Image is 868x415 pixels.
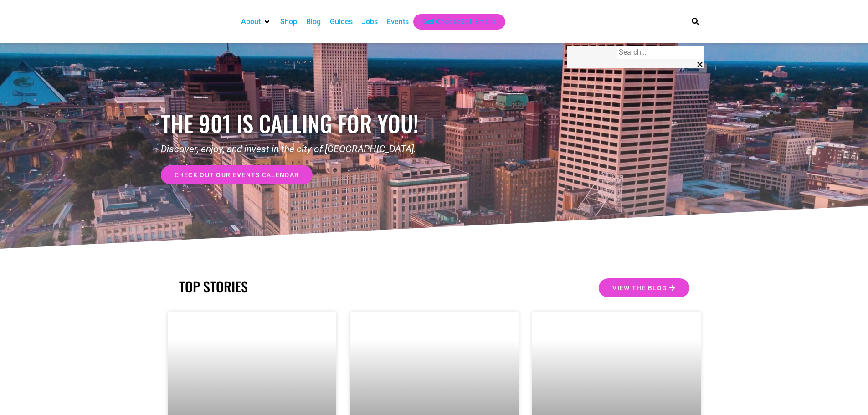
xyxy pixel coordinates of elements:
[617,46,704,59] input: Search...
[422,16,496,27] a: Get Choose901 Emails
[175,172,299,178] span: check out our events calendar
[161,165,313,184] a: check out our events calendar
[161,110,434,137] h1: the 901 is calling for you!
[612,285,667,291] span: View the Blog
[179,278,430,295] h2: TOP STORIES
[362,16,378,27] a: Jobs
[567,59,704,70] div: Close this search box.
[387,16,409,27] a: Events
[236,14,672,30] nav: Main nav
[280,16,297,27] a: Shop
[236,14,276,30] div: About
[306,16,321,27] a: Blog
[599,278,689,297] a: View the Blog
[330,16,353,27] a: Guides
[161,142,434,157] p: Discover, enjoy, and invest in the city of [GEOGRAPHIC_DATA].
[241,16,261,27] a: About
[681,16,699,27] div: Search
